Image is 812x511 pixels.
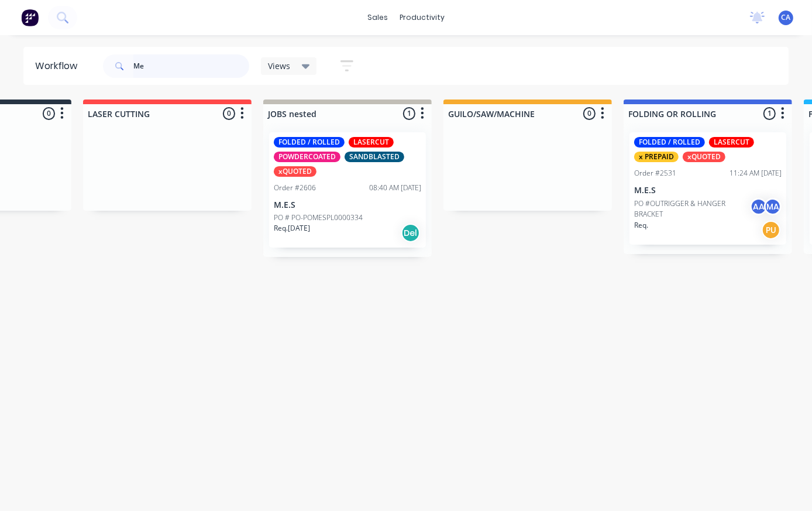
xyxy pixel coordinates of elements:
div: PU [762,221,780,239]
p: M.E.S [274,200,421,210]
div: FOLDED / ROLLED [634,137,705,148]
p: PO # PO-POMESPL0000334 [274,212,363,223]
div: x PREPAID [634,152,679,162]
input: Search for orders... [133,54,249,78]
p: Req. [DATE] [274,223,310,234]
div: 11:24 AM [DATE] [730,168,782,179]
div: FOLDED / ROLLEDLASERCUTPOWDERCOATEDSANDBLASTEDxQUOTEDOrder #260608:40 AM [DATE]M.E.SPO # PO-POMES... [269,132,426,248]
div: xQUOTED [274,166,316,177]
p: PO #OUTRIGGER & HANGER BRACKET [634,198,750,220]
div: AA [750,198,768,215]
div: xQUOTED [683,152,725,162]
div: LASERCUT [349,137,394,148]
div: productivity [394,9,450,26]
div: Workflow [35,59,83,73]
img: Factory [21,9,39,26]
span: Views [268,60,290,72]
div: LASERCUT [709,137,754,148]
div: 08:40 AM [DATE] [369,183,421,193]
div: Del [401,224,420,242]
div: POWDERCOATED [274,152,340,162]
p: Req. [634,220,648,231]
div: FOLDED / ROLLEDLASERCUTx PREPAIDxQUOTEDOrder #253111:24 AM [DATE]M.E.SPO #OUTRIGGER & HANGER BRAC... [629,132,786,245]
div: Order #2531 [634,168,676,179]
div: FOLDED / ROLLED [274,137,345,148]
div: MA [764,198,782,215]
div: SANDBLASTED [345,152,404,162]
div: Order #2606 [274,183,316,193]
div: sales [362,9,394,26]
p: M.E.S [634,186,782,196]
span: CA [782,12,791,23]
